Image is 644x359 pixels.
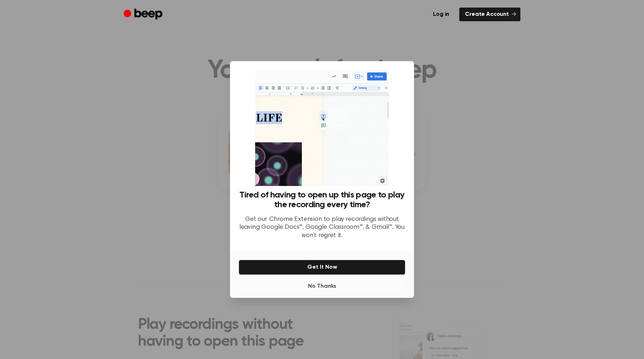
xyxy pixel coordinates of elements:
a: Create Account [459,8,520,21]
img: Beep extension in action [255,70,388,186]
a: Beep [124,8,164,22]
button: Get It Now [239,260,405,275]
a: Log in [427,8,455,21]
p: Get our Chrome Extension to play recordings without leaving Google Docs™, Google Classroom™, & Gm... [239,215,405,240]
button: No Thanks [239,279,405,294]
h3: Tired of having to open up this page to play the recording every time? [239,190,405,210]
